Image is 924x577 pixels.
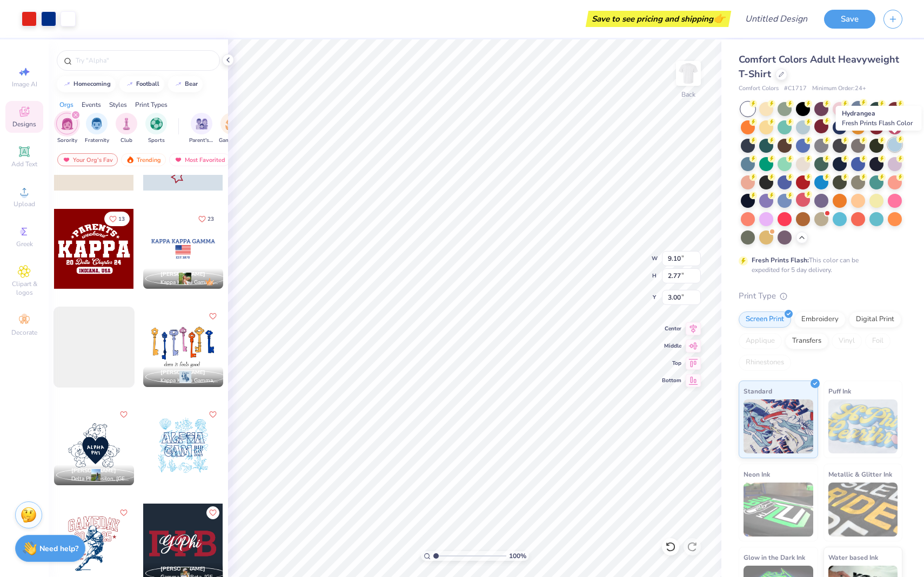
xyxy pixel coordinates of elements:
[118,216,125,222] span: 13
[828,469,892,480] span: Metallic & Glitter Ink
[11,160,37,168] span: Add Text
[509,551,526,561] span: 100 %
[794,311,846,328] div: Embroidery
[828,483,898,537] img: Metallic & Glitter Ink
[662,325,681,332] span: Center
[193,212,219,226] button: Like
[85,137,109,145] span: Fraternity
[206,310,219,323] button: Like
[681,90,695,99] div: Back
[73,81,111,87] div: homecoming
[116,113,137,145] div: filter for Club
[120,137,132,145] span: Club
[63,81,71,87] img: trend_line.gif
[824,10,875,29] button: Save
[662,342,681,350] span: Middle
[11,328,37,337] span: Decorate
[812,84,866,93] span: Minimum Order: 24 +
[206,506,219,519] button: Like
[61,118,73,130] img: Sorority Image
[744,399,813,453] img: Standard
[828,552,878,563] span: Water based Ink
[744,469,770,480] span: Neon Ink
[744,483,813,537] img: Neon Ink
[828,385,851,397] span: Puff Ink
[56,113,78,145] div: filter for Sorority
[85,113,109,145] div: filter for Fraternity
[12,120,36,128] span: Designs
[71,467,116,474] span: [PERSON_NAME]
[174,156,183,164] img: most_fav.gif
[57,137,77,145] span: Sorority
[189,113,214,145] div: filter for Parent's Weekend
[135,100,168,110] div: Print Types
[136,81,159,87] div: football
[189,137,214,145] span: Parent's Weekend
[71,475,130,483] span: Delta Phi Epsilon, [GEOGRAPHIC_DATA][US_STATE] at [GEOGRAPHIC_DATA]
[116,113,137,145] button: filter button
[121,153,166,166] div: Trending
[145,113,167,145] button: filter button
[91,118,103,130] img: Fraternity Image
[160,279,219,287] span: Kappa Kappa Gamma, [GEOGRAPHIC_DATA][US_STATE]
[59,100,73,110] div: Orgs
[832,333,862,349] div: Vinyl
[109,100,127,110] div: Styles
[57,76,116,92] button: homecoming
[39,544,78,554] strong: Need help?
[160,369,205,376] span: [PERSON_NAME]
[150,118,163,130] img: Sports Image
[148,137,165,145] span: Sports
[160,377,219,385] span: Kappa Kappa Gamma, [GEOGRAPHIC_DATA][US_STATE]
[160,270,205,278] span: [PERSON_NAME]
[739,311,791,328] div: Screen Print
[16,240,33,248] span: Greek
[828,399,898,453] img: Puff Ink
[785,333,828,349] div: Transfers
[117,408,130,421] button: Like
[104,212,130,226] button: Like
[206,408,219,421] button: Like
[169,153,230,166] div: Most Favorited
[56,113,78,145] button: filter button
[82,100,101,110] div: Events
[117,506,130,519] button: Like
[713,12,725,25] span: 👉
[185,81,198,87] div: bear
[160,565,205,573] span: [PERSON_NAME]
[662,359,681,367] span: Top
[145,113,167,145] div: filter for Sports
[125,81,134,87] img: trend_line.gif
[865,333,890,349] div: Foil
[739,290,902,302] div: Print Type
[62,156,71,164] img: most_fav.gif
[12,80,37,89] span: Image AI
[739,333,782,349] div: Applique
[842,119,913,127] span: Fresh Prints Flash Color
[75,55,213,66] input: Try "Alpha"
[126,156,135,164] img: trending.gif
[189,113,214,145] button: filter button
[168,76,203,92] button: bear
[207,216,214,222] span: 23
[836,106,922,131] div: Hydrangea
[219,113,244,145] button: filter button
[219,113,244,145] div: filter for Game Day
[784,84,807,93] span: # C1717
[739,84,779,93] span: Comfort Colors
[120,118,132,130] img: Club Image
[57,153,118,166] div: Your Org's Fav
[744,552,805,563] span: Glow in the Dark Ink
[85,113,109,145] button: filter button
[752,255,885,275] div: This color can be expedited for 5 day delivery.
[174,81,183,87] img: trend_line.gif
[744,385,772,397] span: Standard
[119,76,164,92] button: football
[678,63,699,84] img: Back
[849,311,901,328] div: Digital Print
[739,355,791,371] div: Rhinestones
[196,118,208,130] img: Parent's Weekend Image
[219,137,244,145] span: Game Day
[662,377,681,384] span: Bottom
[225,118,238,130] img: Game Day Image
